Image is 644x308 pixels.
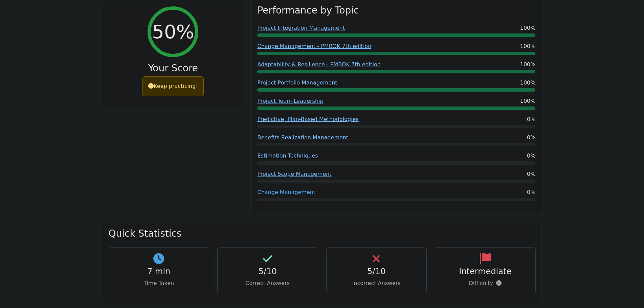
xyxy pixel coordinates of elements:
a: Benefits Realization Management [257,134,348,141]
h3: Performance by Topic [257,5,359,16]
a: Change Management - PMBOK 7th edition [257,43,371,49]
a: Estimation Techniques [257,152,318,159]
span: 100% [520,79,536,87]
h2: 50% [152,20,194,43]
p: Difficulty [441,279,530,287]
h3: Your Score [109,63,238,74]
span: 0% [527,152,535,160]
span: 100% [520,97,536,105]
a: Adaptability & Resilience - PMBOK 7th edition [257,61,380,68]
h3: Quick Statistics [109,228,536,239]
span: 100% [520,24,536,32]
span: 0% [527,115,535,123]
a: Project Scope Management [257,171,331,177]
div: Keep practicing! [142,76,204,96]
a: Project Portfolio Management [257,79,337,86]
h4: 7 min [114,267,204,277]
span: 0% [527,134,535,142]
p: Incorrect Answers [332,279,421,287]
span: 100% [520,42,536,50]
h4: Intermediate [441,267,530,277]
p: Time Taken [114,279,204,287]
span: 0% [527,188,535,196]
a: Project Integration Management [257,25,345,31]
a: Change Management [257,189,315,195]
a: Predictive, Plan-Based Methodologies [257,116,358,122]
h4: 5/10 [332,267,421,277]
h4: 5/10 [223,267,312,277]
p: Correct Answers [223,279,312,287]
span: 0% [527,170,535,178]
span: 100% [520,61,536,69]
a: Project Team Leadership [257,98,323,104]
